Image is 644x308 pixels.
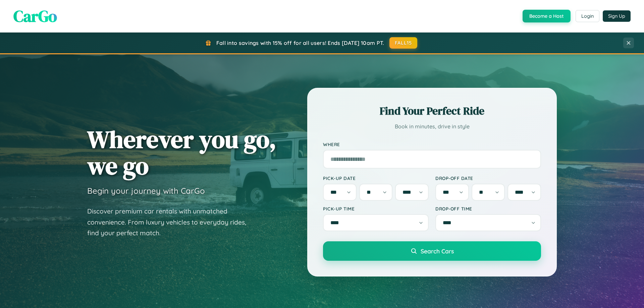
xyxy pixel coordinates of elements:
h3: Begin your journey with CarGo [87,186,205,196]
button: Login [576,10,599,22]
button: Search Cars [323,241,541,261]
h1: Wherever you go, we go [87,126,276,179]
button: Become a Host [523,10,571,22]
p: Book in minutes, drive in style [323,122,541,131]
p: Discover premium car rentals with unmatched convenience. From luxury vehicles to everyday rides, ... [87,206,255,239]
span: CarGo [13,5,57,27]
label: Drop-off Date [435,175,541,181]
span: Fall into savings with 15% off for all users! Ends [DATE] 10am PT. [216,40,384,46]
label: Pick-up Time [323,206,429,211]
label: Drop-off Time [435,206,541,211]
h2: Find Your Perfect Ride [323,104,541,118]
label: Where [323,141,541,147]
span: Search Cars [421,247,454,255]
button: FALL15 [389,37,418,49]
button: Sign Up [603,10,631,22]
label: Pick-up Date [323,175,429,181]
